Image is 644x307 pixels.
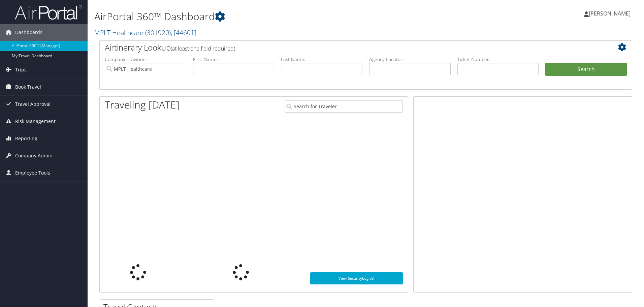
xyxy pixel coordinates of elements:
[285,100,403,113] input: Search for Traveler
[193,56,275,63] label: First Name:
[15,61,27,78] span: Trips
[105,56,186,63] label: Company - Division:
[105,98,180,112] h1: Traveling [DATE]
[105,42,582,53] h2: Airtinerary Lookup
[281,56,362,63] label: Last Name:
[584,3,637,24] a: [PERSON_NAME]
[171,28,196,37] span: , [ 44601 ]
[15,4,82,20] img: airportal-logo.png
[15,147,53,164] span: Company Admin
[457,56,539,63] label: Ticket Number:
[15,113,56,130] span: Risk Management
[15,24,42,41] span: Dashboards
[15,79,41,95] span: Book Travel
[545,63,627,76] button: Search
[94,9,456,24] h1: AirPortal 360™ Dashboard
[94,28,196,37] a: MPLT Healthcare
[15,96,51,113] span: Travel Approval
[15,130,37,147] span: Reporting
[369,56,451,63] label: Agency Locator:
[15,164,50,181] span: Employee Tools
[171,45,235,52] span: (at least one field required)
[145,28,171,37] span: ( 301920 )
[589,10,631,17] span: [PERSON_NAME]
[310,272,403,284] a: View SecurityLogic®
